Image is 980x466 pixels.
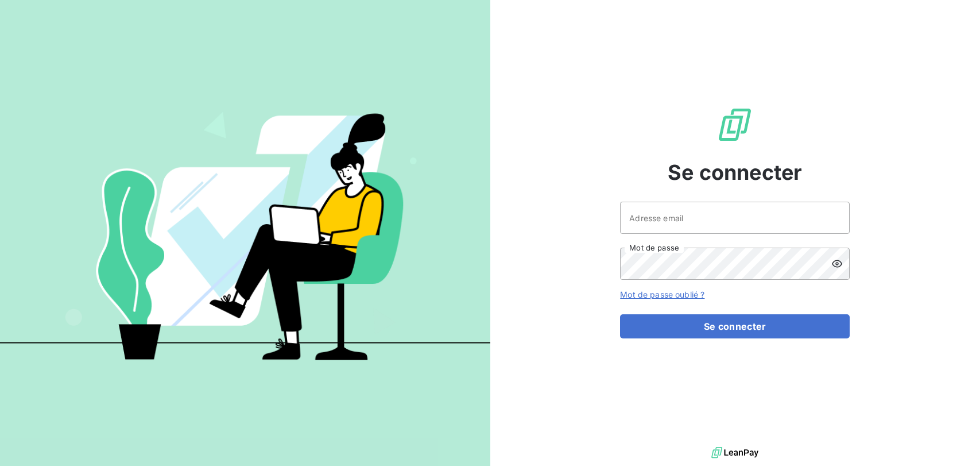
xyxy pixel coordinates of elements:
[716,106,753,143] img: Logo LeanPay
[711,444,758,461] img: logo
[620,202,850,234] input: placeholder
[620,314,850,338] button: Se connecter
[668,157,802,188] span: Se connecter
[620,290,704,299] a: Mot de passe oublié ?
